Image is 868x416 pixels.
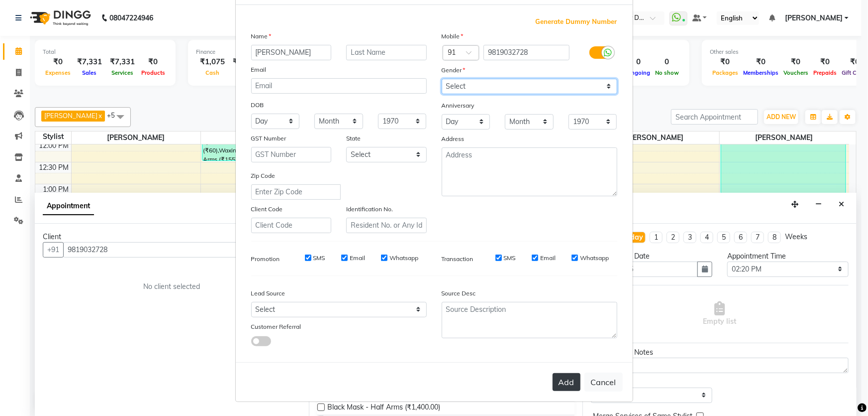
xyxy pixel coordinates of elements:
label: Email [350,254,365,263]
span: Generate Dummy Number [536,17,617,27]
label: Client Code [251,205,283,214]
label: State [346,134,361,143]
button: Cancel [584,373,623,392]
label: Mobile [442,32,464,41]
button: Add [553,373,580,391]
label: Email [251,65,267,74]
label: Address [442,135,465,143]
label: Source Desc [442,289,476,298]
label: Lead Source [251,289,286,298]
input: First Name [251,45,332,60]
label: Transaction [442,255,474,264]
input: Enter Zip Code [251,184,341,200]
label: Zip Code [251,171,276,180]
label: Anniversary [442,101,475,110]
input: Last Name [346,45,427,60]
label: Whatsapp [580,254,609,263]
label: Whatsapp [389,254,418,263]
label: SMS [504,254,516,263]
label: Name [251,32,272,41]
label: Gender [442,66,466,75]
label: Customer Referral [251,322,301,331]
input: Mobile [483,45,570,60]
label: SMS [313,254,325,263]
input: Email [251,78,427,94]
label: DOB [251,101,264,110]
label: GST Number [251,134,287,143]
input: Client Code [251,218,332,233]
label: Identification No. [346,205,393,214]
label: Email [540,254,556,263]
input: Resident No. or Any Id [346,218,427,233]
label: Promotion [251,255,280,264]
input: GST Number [251,147,332,162]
